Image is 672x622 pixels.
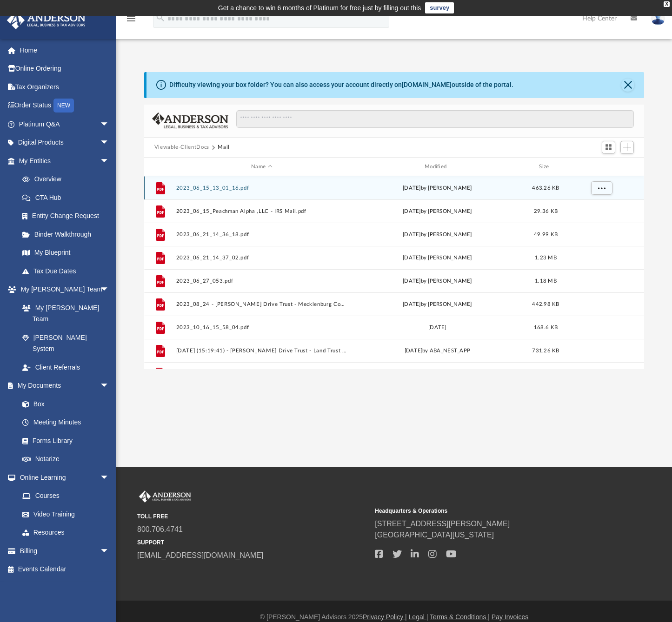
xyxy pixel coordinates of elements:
button: More options [591,298,612,311]
div: id [568,163,633,171]
a: Billingarrow_drop_down [7,542,123,560]
button: 2023_06_21_14_37_02.pdf [176,255,347,261]
a: Events Calendar [7,560,123,579]
a: Box [13,395,114,413]
button: Switch to Grid View [602,141,616,154]
div: id [148,163,172,171]
a: Notarize [13,450,119,469]
button: Add [620,141,634,154]
button: More options [591,344,612,358]
small: TOLL FREE [137,512,368,521]
a: Platinum Q&Aarrow_drop_down [7,115,123,133]
input: Search files and folders [236,110,634,128]
small: SUPPORT [137,538,368,547]
a: Entity Change Request [13,207,123,225]
button: 2023_06_21_14_36_18.pdf [176,232,347,238]
a: Pay Invoices [492,613,528,621]
div: [DATE] by [PERSON_NAME] [352,300,523,309]
a: My Documentsarrow_drop_down [7,377,119,395]
a: menu [126,18,137,24]
button: 2023_08_24 - [PERSON_NAME] Drive Trust - Mecklenburg County Tax Collector.pdf [176,301,347,307]
a: Privacy Policy | [363,613,407,621]
a: CTA Hub [13,188,123,207]
img: Anderson Advisors Platinum Portal [137,490,193,503]
span: 1.18 MB [535,278,557,284]
button: More options [591,205,612,218]
a: Meeting Minutes [13,413,119,432]
a: Video Training [13,505,114,523]
button: Mail [218,143,230,152]
a: My Blueprint [13,244,119,262]
button: Viewable-ClientDocs [154,143,209,152]
span: arrow_drop_down [100,133,119,152]
span: 731.26 KB [532,348,559,353]
a: [EMAIL_ADDRESS][DOMAIN_NAME] [137,551,263,559]
a: Order StatusNEW [7,96,123,115]
a: 800.706.4741 [137,525,183,533]
span: arrow_drop_down [100,152,119,171]
a: survey [425,2,454,13]
span: 463.26 KB [532,185,559,191]
i: search [155,13,166,23]
div: Modified [351,163,523,171]
a: Home [7,41,123,60]
span: arrow_drop_down [100,280,119,299]
span: 49.99 KB [534,232,558,237]
button: 2023_10_16_15_58_04.pdf [176,324,347,331]
a: Tax Organizers [7,78,123,96]
a: Online Ordering [7,60,123,78]
a: [GEOGRAPHIC_DATA][US_STATE] [375,531,494,539]
a: My [PERSON_NAME] Teamarrow_drop_down [7,280,119,299]
button: 2023_06_15_Peachman Alpha ,LLC - IRS Mail.pdf [176,208,347,214]
a: Overview [13,170,123,189]
span: arrow_drop_down [100,542,119,561]
span: 1.23 MB [535,255,557,260]
button: More options [591,367,612,381]
a: Digital Productsarrow_drop_down [7,133,123,152]
button: More options [591,251,612,265]
a: My Entitiesarrow_drop_down [7,152,123,170]
div: grid [144,176,645,369]
a: Resources [13,523,119,542]
div: [DATE] by [PERSON_NAME] [352,207,523,216]
div: Size [527,163,564,171]
a: Terms & Conditions | [430,613,490,621]
a: Binder Walkthrough [13,225,123,244]
div: [DATE] [352,324,523,332]
button: More options [591,274,612,288]
small: Headquarters & Operations [375,507,606,515]
button: More options [591,321,612,335]
a: [PERSON_NAME] System [13,328,119,358]
div: Difficulty viewing your box folder? You can also access your account directly on outside of the p... [169,80,513,90]
img: Anderson Advisors Platinum Portal [4,11,88,29]
button: 2023_06_15_13_01_16.pdf [176,185,347,191]
a: [STREET_ADDRESS][PERSON_NAME] [375,520,510,528]
div: [DATE] by [PERSON_NAME] [352,231,523,239]
div: close [664,1,670,7]
i: menu [126,13,137,24]
a: Courses [13,487,119,505]
a: [DOMAIN_NAME] [402,81,452,88]
div: [DATE] by ABA_NEST_APP [352,347,523,355]
a: Forms Library [13,431,114,450]
div: Name [175,163,347,171]
span: 29.36 KB [534,209,558,214]
button: 2023_06_27_053.pdf [176,278,347,284]
a: Client Referrals [13,358,119,377]
div: NEW [53,99,74,112]
span: 442.98 KB [532,302,559,307]
span: arrow_drop_down [100,468,119,487]
a: Online Learningarrow_drop_down [7,468,119,487]
div: [DATE] by [PERSON_NAME] [352,254,523,262]
span: arrow_drop_down [100,377,119,396]
span: arrow_drop_down [100,115,119,134]
div: [DATE] by [PERSON_NAME] [352,277,523,285]
a: My [PERSON_NAME] Team [13,298,114,328]
div: [DATE] by [PERSON_NAME] [352,184,523,192]
img: User Pic [651,12,665,25]
a: Legal | [409,613,428,621]
button: More options [591,181,612,195]
button: [DATE] (15:19:41) - [PERSON_NAME] Drive Trust - Land Trust Documents from [PERSON_NAME][GEOGRAPHI... [176,348,347,354]
div: Get a chance to win 6 months of Platinum for free just by filling out this [218,2,421,13]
